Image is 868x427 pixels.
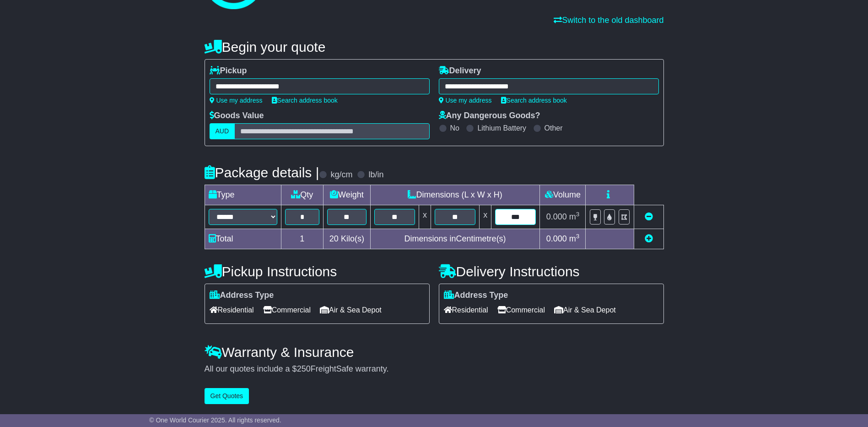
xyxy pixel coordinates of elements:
[569,212,580,221] span: m
[210,97,263,104] a: Use my address
[439,66,481,76] label: Delivery
[444,303,488,317] span: Residential
[205,388,249,404] button: Get Quotes
[576,211,580,218] sup: 3
[272,97,338,104] a: Search address book
[205,229,281,249] td: Total
[323,185,371,205] td: Weight
[645,212,653,221] a: Remove this item
[576,233,580,240] sup: 3
[323,229,371,249] td: Kilo(s)
[540,185,586,205] td: Volume
[477,124,526,132] label: Lithium Battery
[370,229,540,249] td: Dimensions in Centimetre(s)
[444,290,508,301] label: Address Type
[210,290,274,301] label: Address Type
[210,303,254,317] span: Residential
[320,303,382,317] span: Air & Sea Depot
[439,111,540,121] label: Any Dangerous Goods?
[370,185,540,205] td: Dimensions (L x W x H)
[281,229,323,249] td: 1
[501,97,567,104] a: Search address book
[205,39,664,55] h4: Begin your quote
[210,66,247,76] label: Pickup
[210,111,264,121] label: Goods Value
[330,170,352,180] label: kg/cm
[329,234,339,243] span: 20
[368,170,383,180] label: lb/in
[205,264,430,279] h4: Pickup Instructions
[546,234,567,243] span: 0.000
[419,205,431,229] td: x
[439,97,492,104] a: Use my address
[149,416,281,424] span: © One World Courier 2025. All rights reserved.
[545,124,563,132] label: Other
[205,185,281,205] td: Type
[263,303,311,317] span: Commercial
[439,264,664,279] h4: Delivery Instructions
[554,303,616,317] span: Air & Sea Depot
[281,185,323,205] td: Qty
[205,345,664,360] h4: Warranty & Insurance
[450,124,459,132] label: No
[297,364,311,373] span: 250
[569,234,580,243] span: m
[546,212,567,221] span: 0.000
[645,234,653,243] a: Add new item
[480,205,491,229] td: x
[497,303,545,317] span: Commercial
[205,364,664,374] div: All our quotes include a $ FreightSafe warranty.
[554,16,663,25] a: Switch to the old dashboard
[205,165,319,180] h4: Package details |
[210,123,235,139] label: AUD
